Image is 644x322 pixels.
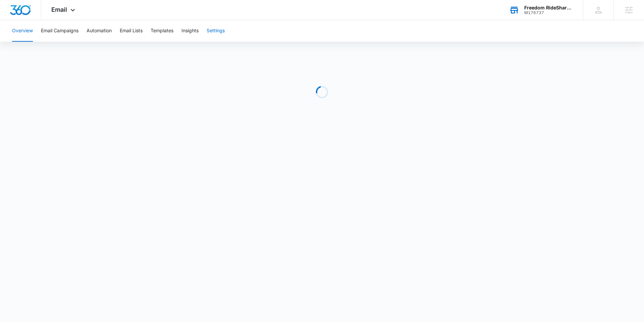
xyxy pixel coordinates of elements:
button: Email Lists [120,20,143,42]
button: Settings [207,20,225,42]
div: account name [524,5,573,10]
button: Overview [12,20,33,42]
div: account id [524,10,573,15]
button: Templates [151,20,173,42]
button: Automation [87,20,112,42]
span: Email [51,6,67,13]
button: Insights [181,20,199,42]
button: Email Campaigns [41,20,78,42]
